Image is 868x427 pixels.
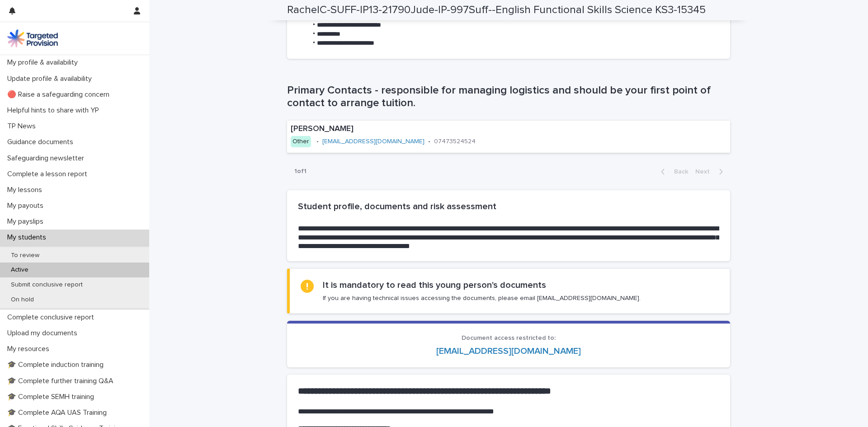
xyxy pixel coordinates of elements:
[436,347,581,356] a: [EMAIL_ADDRESS][DOMAIN_NAME]
[316,138,319,145] p: •
[695,169,715,175] span: Next
[7,29,58,47] img: M5nRWzHhSzIhMunXDL62
[4,233,53,242] p: My students
[291,136,311,147] div: Other
[4,313,101,322] p: Complete conclusive report
[287,121,730,153] a: [PERSON_NAME]Other•[EMAIL_ADDRESS][DOMAIN_NAME]•07473524524
[287,4,706,17] h2: RachelC-SUFF-IP13-21790Jude-IP-997Suff--English Functional Skills Science KS3-15345
[4,217,51,226] p: My payslips
[298,201,719,212] h2: Student profile, documents and risk assessment
[287,160,314,183] p: 1 of 1
[654,168,692,176] button: Back
[4,393,101,401] p: 🎓 Complete SEMH training
[462,335,556,341] span: Document access restricted to:
[669,169,688,175] span: Back
[4,252,47,259] p: To review
[4,266,36,274] p: Active
[4,138,80,146] p: Guidance documents
[4,90,117,99] p: 🔴 Raise a safeguarding concern
[322,138,425,145] a: [EMAIL_ADDRESS][DOMAIN_NAME]
[692,168,730,176] button: Next
[4,361,111,369] p: 🎓 Complete induction training
[4,75,99,83] p: Update profile & availability
[4,281,90,289] p: Submit conclusive report
[323,294,641,302] p: If you are having technical issues accessing the documents, please email [EMAIL_ADDRESS][DOMAIN_N...
[434,138,476,145] a: 07473524524
[4,170,94,178] p: Complete a lesson report
[4,122,43,131] p: TP News
[4,186,49,194] p: My lessons
[4,408,114,417] p: 🎓 Complete AQA UAS Training
[323,280,546,291] h2: It is mandatory to read this young person's documents
[287,84,730,110] h1: Primary Contacts - responsible for managing logistics and should be your first point of contact t...
[4,202,51,210] p: My payouts
[4,345,57,353] p: My resources
[4,154,91,163] p: Safeguarding newsletter
[428,138,430,145] p: •
[291,124,538,134] p: [PERSON_NAME]
[4,106,106,115] p: Helpful hints to share with YP
[4,296,41,304] p: On hold
[4,377,121,385] p: 🎓 Complete further training Q&A
[4,329,85,338] p: Upload my documents
[4,58,85,67] p: My profile & availability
